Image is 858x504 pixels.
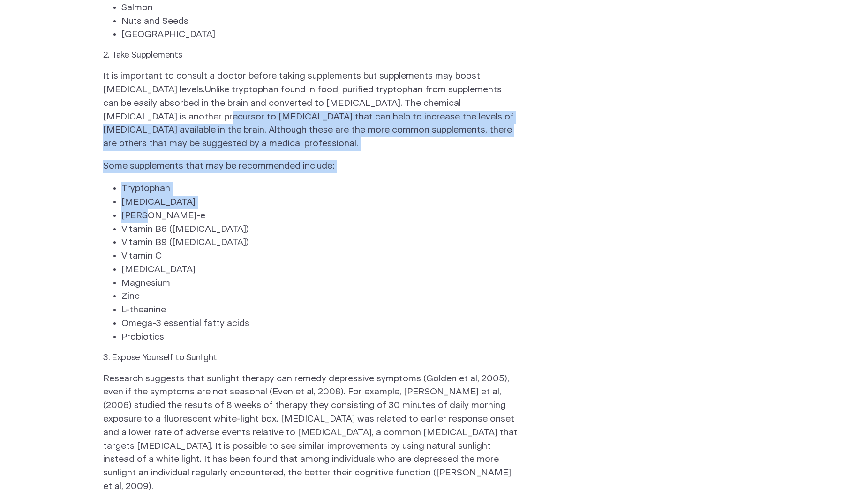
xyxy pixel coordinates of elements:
[103,372,518,494] p: Research suggests that sunlight therapy can remedy depressive symptoms (Golden et al, 2005), even...
[121,182,499,196] li: Tryptophan
[121,236,499,250] li: Vitamin B9 ([MEDICAL_DATA])
[121,331,499,344] li: Probiotics
[121,277,499,290] li: Magnesium
[121,209,499,223] li: [PERSON_NAME]-e
[103,70,518,151] p: Unlike tryptophan found in food, purified tryptophan from supplements can be easily absorbed in t...
[121,263,499,277] li: [MEDICAL_DATA]
[121,290,499,304] li: Zinc
[103,353,261,363] h3: 3. Expose Yourself to Sunlight
[121,28,499,42] li: [GEOGRAPHIC_DATA]
[121,223,499,237] li: Vitamin B6 ([MEDICAL_DATA])
[121,15,499,29] li: Nuts and Seeds
[121,1,499,15] li: Salmon
[103,51,261,61] h3: 2. Take Supplements
[103,160,518,173] p: Some supplements that may be recommended include:
[121,250,499,263] li: Vitamin C
[121,317,499,331] li: Omega-3 essential fatty acids
[121,196,499,209] li: [MEDICAL_DATA]
[121,304,499,317] li: L-theanine
[103,72,480,94] span: It is important to consult a doctor before taking supplements but supplements may boost [MEDICAL_...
